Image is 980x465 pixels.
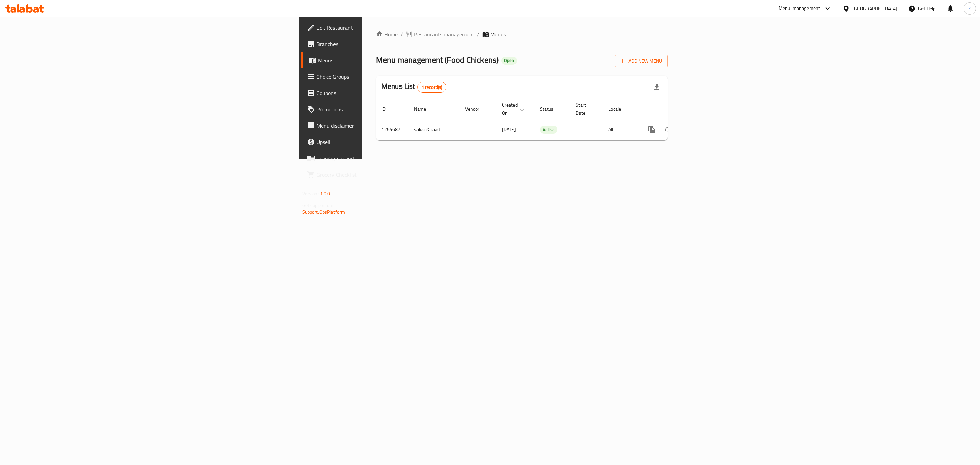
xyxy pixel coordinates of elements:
a: Grocery Checklist [301,166,462,183]
span: Z [968,5,971,12]
div: [GEOGRAPHIC_DATA] [852,5,897,12]
span: Get support on: [302,201,333,210]
span: 1.0.0 [320,189,330,198]
li: / [477,30,479,38]
span: Status [540,105,562,113]
a: Coverage Report [301,150,462,166]
a: Branches [301,36,462,52]
div: Menu-management [779,4,820,13]
button: more [643,122,660,138]
span: Created On [502,101,526,117]
span: Coverage Report [316,154,457,162]
a: Edit Restaurant [301,19,462,36]
span: Version: [302,189,319,198]
table: enhanced table [376,99,714,140]
span: Name [414,105,435,113]
div: Export file [649,79,665,95]
span: Promotions [316,105,457,113]
td: All [603,119,638,140]
span: Add New Menu [620,57,662,65]
button: Add New Menu [615,55,668,67]
a: Menus [301,52,462,68]
span: ID [381,105,394,113]
span: Upsell [316,138,457,146]
span: Locale [608,105,630,113]
a: Choice Groups [301,68,462,85]
td: - [570,119,603,140]
a: Menu disclaimer [301,117,462,134]
a: Upsell [301,134,462,150]
nav: breadcrumb [376,30,668,38]
span: Menus [490,30,506,38]
span: Vendor [465,105,488,113]
span: 1 record(s) [418,84,446,91]
span: Coupons [316,89,457,97]
span: Start Date [576,101,595,117]
a: Promotions [301,101,462,117]
div: Active [540,126,557,134]
div: Open [501,57,517,65]
h2: Menus List [381,81,446,93]
span: Grocery Checklist [316,171,457,179]
span: [DATE] [502,125,516,134]
div: Total records count [417,82,447,93]
span: Edit Restaurant [316,23,457,32]
span: Active [540,126,557,134]
a: Coupons [301,85,462,101]
th: Actions [638,99,714,119]
span: Choice Groups [316,73,457,81]
span: Menus [318,56,457,64]
span: Menu disclaimer [316,122,457,130]
span: Open [501,58,517,63]
span: Branches [316,40,457,48]
button: Change Status [660,122,676,138]
a: Support.OpsPlatform [302,208,345,217]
